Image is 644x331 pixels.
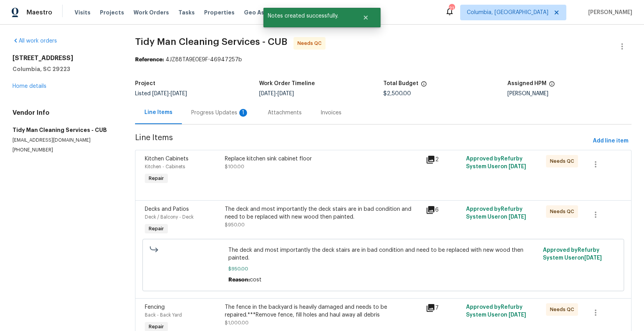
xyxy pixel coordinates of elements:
[467,9,548,16] span: Columbia, [GEOGRAPHIC_DATA]
[383,81,418,86] h5: Total Budget
[191,109,249,117] div: Progress Updates
[225,320,249,325] span: $1,000.00
[593,136,628,146] span: Add line item
[12,54,116,62] h2: [STREET_ADDRESS]
[152,91,169,96] span: [DATE]
[145,156,189,162] span: Kitchen Cabinets
[12,137,116,144] p: [EMAIL_ADDRESS][DOMAIN_NAME]
[12,65,116,73] h5: Columbia, SC 29223
[426,205,461,215] div: 6
[509,164,526,169] span: [DATE]
[12,126,116,134] h5: Tidy Man Cleaning Services - CUB
[590,134,632,148] button: Add line item
[509,214,526,220] span: [DATE]
[135,81,155,86] h5: Project
[204,9,235,16] span: Properties
[268,109,302,117] div: Attachments
[27,9,52,16] span: Maestro
[225,222,245,227] span: $950.00
[426,155,461,164] div: 2
[507,91,632,96] div: [PERSON_NAME]
[146,323,167,331] span: Repair
[146,174,167,182] span: Repair
[550,306,577,313] span: Needs QC
[383,91,411,96] span: $2,500.00
[135,134,590,148] span: Line Items
[550,208,577,215] span: Needs QC
[507,81,546,86] h5: Assigned HPM
[145,304,165,310] span: Fencing
[426,303,461,313] div: 7
[543,247,602,261] span: Approved by Refurby System User on
[12,38,57,44] a: All work orders
[320,109,342,117] div: Invoices
[12,84,46,89] a: Home details
[250,277,262,283] span: cost
[145,313,182,317] span: Back - Back Yard
[259,91,276,96] span: [DATE]
[584,255,602,261] span: [DATE]
[228,277,250,283] span: Reason:
[466,206,526,220] span: Approved by Refurby System User on
[171,91,187,96] span: [DATE]
[228,265,538,273] span: $950.00
[145,215,194,219] span: Deck / Balcony - Deck
[135,56,632,64] div: 4JZ88TA9E0E9F-46947257b
[549,81,555,91] span: The hpm assigned to this work order.
[152,91,187,96] span: -
[145,206,189,212] span: Decks and Patios
[239,109,247,117] div: 1
[135,37,287,46] span: Tidy Man Cleaning Services - CUB
[353,10,379,25] button: Close
[509,312,526,318] span: [DATE]
[585,9,632,16] span: [PERSON_NAME]
[12,147,116,153] p: [PHONE_NUMBER]
[225,303,421,319] div: The fence in the backyard is heavily damaged and needs to be repaired.***Remove fence, fill holes...
[135,57,164,62] b: Reference:
[225,164,244,169] span: $100.00
[144,109,173,116] div: Line Items
[259,81,315,86] h5: Work Order Timeline
[466,156,526,169] span: Approved by Refurby System User on
[421,81,427,91] span: The total cost of line items that have been proposed by Opendoor. This sum includes line items th...
[449,5,454,12] div: 21
[12,109,116,117] h4: Vendor Info
[228,246,538,262] span: The deck and most importantly the deck stairs are in bad condition and need to be replaced with n...
[225,155,421,163] div: Replace kitchen sink cabinet floor
[278,91,294,96] span: [DATE]
[133,9,169,16] span: Work Orders
[75,9,91,16] span: Visits
[135,91,187,96] span: Listed
[178,10,195,15] span: Tasks
[466,304,526,318] span: Approved by Refurby System User on
[550,157,577,165] span: Needs QC
[297,39,325,47] span: Needs QC
[225,205,421,221] div: The deck and most importantly the deck stairs are in bad condition and need to be replaced with n...
[145,164,185,169] span: Kitchen - Cabinets
[146,225,167,233] span: Repair
[244,9,295,16] span: Geo Assignments
[100,9,124,16] span: Projects
[263,8,353,24] span: Notes created successfully.
[259,91,294,96] span: -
